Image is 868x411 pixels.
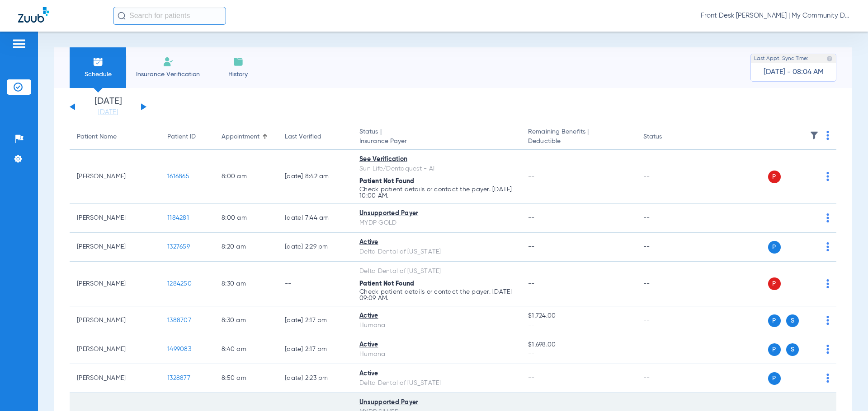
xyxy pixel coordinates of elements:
[359,186,514,199] p: Check patient details or contact the payer. [DATE] 10:00 AM.
[768,314,781,327] span: P
[359,137,514,146] span: Insurance Payer
[359,209,514,218] div: Unsupported Payer
[214,262,278,306] td: 8:30 AM
[278,204,352,233] td: [DATE] 7:44 AM
[278,306,352,335] td: [DATE] 2:17 PM
[70,364,160,393] td: [PERSON_NAME]
[636,306,697,335] td: --
[77,132,153,142] div: Patient Name
[359,289,514,301] p: Check patient details or contact the payer. [DATE] 09:09 AM.
[214,306,278,335] td: 8:30 AM
[233,56,244,67] img: History
[81,97,135,117] li: [DATE]
[167,132,196,142] div: Patient ID
[359,321,514,330] div: Humana
[359,398,514,407] div: Unsupported Payer
[359,238,514,247] div: Active
[352,125,521,150] th: Status |
[167,132,207,142] div: Patient ID
[636,335,697,364] td: --
[521,125,636,150] th: Remaining Benefits |
[359,247,514,257] div: Delta Dental of [US_STATE]
[359,178,414,185] span: Patient Not Found
[826,55,833,62] img: last sync help info
[359,281,414,287] span: Patient Not Found
[70,150,160,204] td: [PERSON_NAME]
[528,311,628,321] span: $1,724.00
[81,108,135,117] a: [DATE]
[222,132,270,142] div: Appointment
[93,56,104,67] img: Schedule
[163,56,174,67] img: Manual Insurance Verification
[214,204,278,233] td: 8:00 AM
[359,379,514,388] div: Delta Dental of [US_STATE]
[167,215,189,221] span: 1184281
[636,125,697,150] th: Status
[167,281,192,287] span: 1284250
[167,375,190,381] span: 1328877
[12,38,26,49] img: hamburger-icon
[754,54,808,63] span: Last Appt. Sync Time:
[70,233,160,262] td: [PERSON_NAME]
[359,267,514,276] div: Delta Dental of [US_STATE]
[77,132,117,142] div: Patient Name
[278,335,352,364] td: [DATE] 2:17 PM
[76,70,119,79] span: Schedule
[826,279,829,288] img: group-dot-blue.svg
[278,233,352,262] td: [DATE] 2:29 PM
[768,372,781,385] span: P
[786,314,799,327] span: S
[786,343,799,356] span: S
[528,321,628,330] span: --
[285,132,321,142] div: Last Verified
[826,242,829,251] img: group-dot-blue.svg
[359,350,514,359] div: Humana
[636,364,697,393] td: --
[214,150,278,204] td: 8:00 AM
[528,375,535,381] span: --
[285,132,345,142] div: Last Verified
[359,155,514,164] div: See Verification
[768,171,781,183] span: P
[826,213,829,222] img: group-dot-blue.svg
[768,241,781,254] span: P
[528,215,535,221] span: --
[359,369,514,379] div: Active
[222,132,259,142] div: Appointment
[167,346,191,352] span: 1499083
[528,350,628,359] span: --
[278,150,352,204] td: [DATE] 8:42 AM
[764,68,824,77] span: [DATE] - 08:04 AM
[70,204,160,233] td: [PERSON_NAME]
[359,340,514,350] div: Active
[167,244,190,250] span: 1327659
[278,262,352,306] td: --
[359,164,514,174] div: Sun Life/Dentaquest - AI
[636,233,697,262] td: --
[359,311,514,321] div: Active
[826,316,829,325] img: group-dot-blue.svg
[278,364,352,393] td: [DATE] 2:23 PM
[701,11,850,20] span: Front Desk [PERSON_NAME] | My Community Dental Centers
[167,173,189,180] span: 1616865
[214,233,278,262] td: 8:20 AM
[528,173,535,180] span: --
[214,335,278,364] td: 8:40 AM
[133,70,203,79] span: Insurance Verification
[636,150,697,204] td: --
[113,7,226,25] input: Search for patients
[528,340,628,350] span: $1,698.00
[528,244,535,250] span: --
[70,335,160,364] td: [PERSON_NAME]
[528,137,628,146] span: Deductible
[167,317,191,323] span: 1388707
[528,281,535,287] span: --
[359,218,514,228] div: MYDP GOLD
[214,364,278,393] td: 8:50 AM
[826,345,829,354] img: group-dot-blue.svg
[823,368,868,411] iframe: Chat Widget
[826,131,829,140] img: group-dot-blue.svg
[118,12,126,20] img: Search Icon
[636,204,697,233] td: --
